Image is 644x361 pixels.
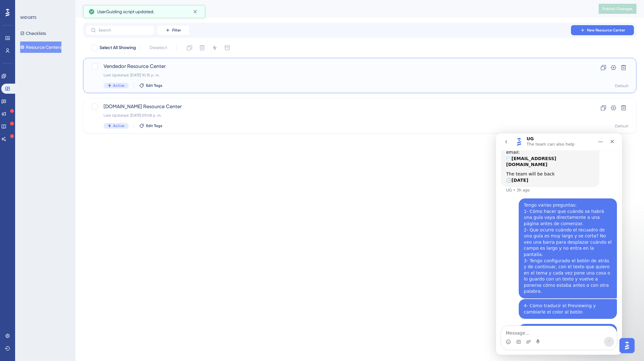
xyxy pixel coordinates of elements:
div: Resource Centers [83,4,583,13]
span: Vendedor Resource Center [104,63,566,70]
span: Deselect [150,44,167,52]
iframe: Intercom live chat [496,133,622,355]
button: Edit Tags [139,123,162,128]
input: Search [99,28,150,32]
span: Select All Showing [99,44,136,52]
span: UserGuiding script updated. [97,8,154,15]
div: WIDGETS [20,15,37,20]
div: Last Updated: [DATE] 10:15 p. m. [104,73,566,78]
button: Deselect [144,42,173,53]
span: Edit Tags [146,83,162,88]
button: Checklists [20,28,46,39]
button: Publish Changes [599,4,636,14]
span: Publish Changes [602,6,633,11]
div: Default [615,124,629,129]
button: Filter [157,25,189,35]
div: Default [615,83,629,88]
span: Active [113,123,124,128]
span: Active [113,83,124,88]
iframe: UserGuiding AI Assistant Launcher [618,336,636,355]
span: [DOMAIN_NAME] Resource Center [104,103,566,110]
span: New Resource Center [587,28,625,33]
button: New Resource Center [571,25,634,35]
span: Edit Tags [146,123,162,128]
button: Resource Centers [20,42,61,53]
button: Edit Tags [139,83,162,88]
span: Filter [172,28,181,33]
div: Last Updated: [DATE] 09:08 p. m. [104,113,566,118]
